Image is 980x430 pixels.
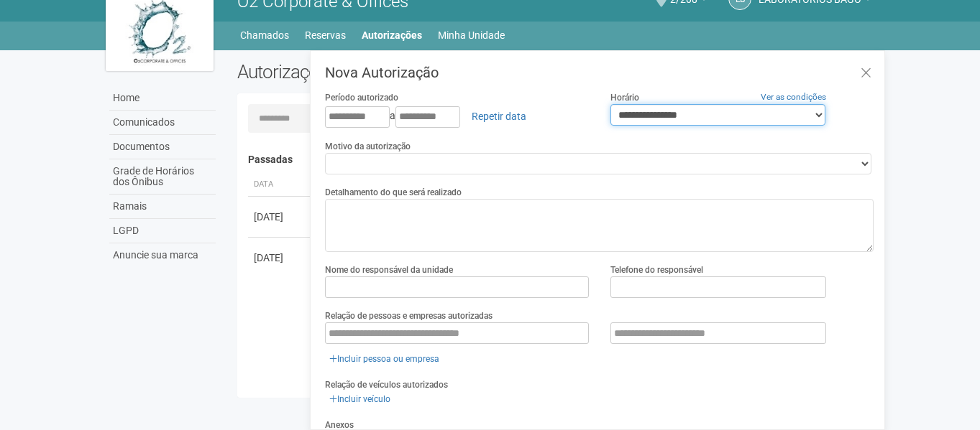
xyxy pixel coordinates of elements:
a: Reservas [305,25,346,45]
a: Documentos [109,135,216,159]
a: Comunicados [109,111,216,135]
h4: Passadas [248,154,864,165]
a: Minha Unidade [438,25,505,45]
label: Relação de veículos autorizados [325,378,448,391]
label: Relação de pessoas e empresas autorizadas [325,309,493,322]
label: Motivo da autorização [325,140,411,153]
th: Data [248,173,313,197]
a: Incluir pessoa ou empresa [325,351,444,367]
label: Período autorizado [325,91,398,104]
a: Ramais [109,195,216,219]
a: Repetir data [462,104,536,128]
label: Detalhamento do que será realizado [325,186,462,199]
label: Horário [610,91,639,104]
h2: Autorizações [237,61,545,83]
div: a [325,104,589,128]
a: Chamados [240,25,289,45]
h3: Nova Autorização [325,65,874,80]
a: Autorizações [362,25,422,45]
a: Home [109,86,216,111]
label: Telefone do responsável [610,263,703,276]
label: Nome do responsável da unidade [325,263,453,276]
a: Grade de Horários dos Ônibus [109,159,216,195]
a: Anuncie sua marca [109,243,216,267]
a: Incluir veículo [325,391,395,407]
a: LGPD [109,219,216,243]
div: [DATE] [254,251,307,265]
div: [DATE] [254,210,307,224]
a: Ver as condições [761,92,826,102]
